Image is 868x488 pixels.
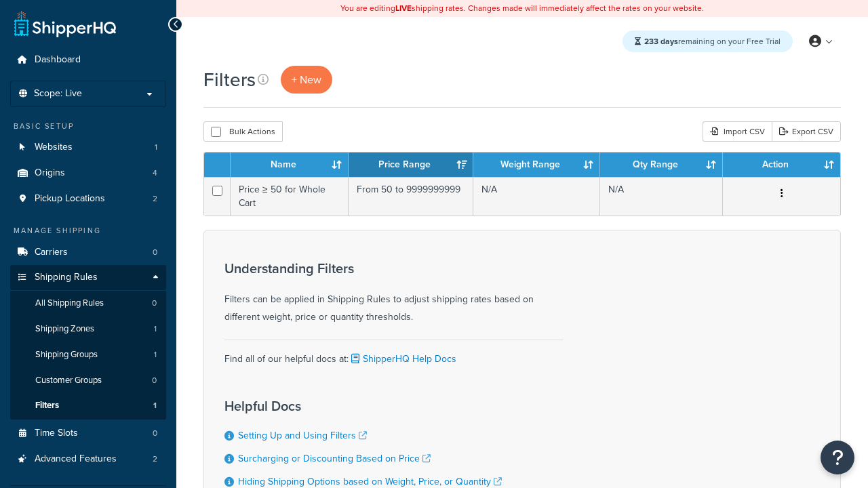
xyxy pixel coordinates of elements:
a: Pickup Locations 2 [10,186,166,211]
span: Time Slots [35,428,78,439]
li: Filters [10,393,166,418]
li: Pickup Locations [10,186,166,211]
th: Weight Range: activate to sort column ascending [473,152,600,177]
strong: 233 days [644,35,678,47]
span: Websites [35,142,73,153]
b: LIVE [395,2,412,14]
li: Websites [10,135,166,160]
span: 1 [154,349,157,361]
li: Customer Groups [10,368,166,393]
div: Find all of our helpful docs at: [224,340,564,368]
li: Shipping Rules [10,265,166,420]
button: Bulk Actions [203,121,283,142]
span: 0 [152,298,157,309]
a: Carriers 0 [10,240,166,265]
span: Shipping Groups [35,349,98,361]
a: ShipperHQ Help Docs [349,352,456,366]
a: All Shipping Rules 0 [10,291,166,316]
td: Price ≥ 50 for Whole Cart [231,177,349,216]
a: + New [281,66,332,94]
span: Dashboard [35,54,81,66]
div: Manage Shipping [10,225,166,237]
span: 1 [154,323,157,335]
span: Carriers [35,247,68,258]
span: Customer Groups [35,375,102,386]
td: N/A [600,177,723,216]
a: Customer Groups 0 [10,368,166,393]
span: 4 [153,167,157,179]
th: Name: activate to sort column ascending [231,152,349,177]
span: Filters [35,400,59,411]
a: Shipping Groups 1 [10,342,166,367]
a: Export CSV [772,121,841,142]
li: Shipping Zones [10,317,166,342]
span: Shipping Rules [35,272,98,283]
li: Time Slots [10,421,166,446]
a: Setting Up and Using Filters [238,428,367,443]
li: Carriers [10,240,166,265]
div: Basic Setup [10,121,166,132]
div: Import CSV [703,121,772,142]
th: Action: activate to sort column ascending [723,152,840,177]
span: Scope: Live [34,88,82,100]
li: Advanced Features [10,447,166,472]
button: Open Resource Center [821,441,854,474]
th: Qty Range: activate to sort column ascending [600,152,723,177]
span: Advanced Features [35,453,117,465]
span: 1 [153,400,157,411]
a: Shipping Rules [10,265,166,290]
div: Filters can be applied in Shipping Rules to adjust shipping rates based on different weight, pric... [224,261,564,326]
a: Time Slots 0 [10,421,166,446]
a: Shipping Zones 1 [10,317,166,342]
h1: Filters [203,66,256,93]
a: Dashboard [10,47,166,73]
span: 2 [153,193,157,205]
a: Websites 1 [10,135,166,160]
li: Origins [10,161,166,186]
span: + New [292,72,321,87]
a: Surcharging or Discounting Based on Price [238,451,431,466]
td: From 50 to 9999999999 [349,177,473,216]
a: ShipperHQ Home [14,10,116,37]
a: Filters 1 [10,393,166,418]
span: 0 [153,247,157,258]
span: 0 [152,375,157,386]
td: N/A [473,177,600,216]
li: Shipping Groups [10,342,166,367]
span: Pickup Locations [35,193,105,205]
span: 2 [153,453,157,465]
h3: Helpful Docs [224,399,502,413]
h3: Understanding Filters [224,261,564,276]
span: Origins [35,167,65,179]
div: remaining on your Free Trial [623,30,793,52]
span: 1 [155,142,157,153]
span: All Shipping Rules [35,298,104,309]
a: Origins 4 [10,161,166,186]
th: Price Range: activate to sort column ascending [349,152,473,177]
span: Shipping Zones [35,323,94,335]
li: All Shipping Rules [10,291,166,316]
a: Advanced Features 2 [10,447,166,472]
span: 0 [153,428,157,439]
